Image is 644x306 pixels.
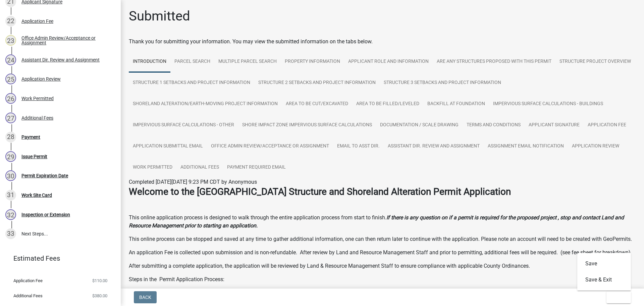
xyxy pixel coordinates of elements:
a: Structure 2 Setbacks and project information [254,72,380,94]
a: Application Fee [584,115,630,136]
div: Office Admin Review/Acceptance or Assignment [21,36,110,45]
a: Applicant Role and Information [344,51,433,73]
strong: Welcome to the [GEOGRAPHIC_DATA] Structure and Shoreland Alteration Permit Application [129,186,511,197]
a: Parcel search [170,51,214,73]
a: Payment Required Email [223,157,290,178]
a: Additional Fees [176,157,223,178]
p: An application Fee is collected upon submission and is non-refundable. After review by Land and R... [129,249,636,257]
div: 28 [5,132,16,142]
div: Permit Expiration Date [21,173,68,178]
span: Exit [612,295,622,300]
a: Structure 3 Setbacks and project information [380,72,505,94]
div: 30 [5,170,16,181]
div: 26 [5,93,16,104]
a: Application Submittal Email [129,136,207,157]
p: After submitting a complete application, the application will be reviewed by Land & Resource Mana... [129,262,636,270]
div: Additional Fees [21,116,53,120]
div: Work Site Card [21,193,52,198]
button: Save & Exit [577,272,631,288]
div: Thank you for submitting your information. You may view the submitted information on the tabs below. [129,38,636,46]
span: Application Fee [13,278,43,283]
span: Back [139,295,151,300]
a: Work Permitted [129,157,176,178]
a: Email to Asst Dir. [333,136,384,157]
div: 23 [5,35,16,46]
div: Payment [21,135,40,139]
div: 22 [5,16,16,27]
div: Exit [577,253,631,291]
a: Estimated Fees [5,252,110,265]
div: 24 [5,54,16,65]
div: Application Review [21,77,61,81]
a: Office Admin Review/Acceptance or Assignment [207,136,333,157]
div: Inspection or Extension [21,212,70,217]
a: Shoreland Alteration/Earth-Moving Project Information [129,93,282,115]
div: Work Permitted [21,96,54,101]
span: $380.00 [92,294,107,298]
div: Issue Permit [21,154,47,159]
p: This online process can be stopped and saved at any time to gather additional information, one ca... [129,235,636,243]
p: Steps in the Permit Application Process: [129,275,636,283]
a: Documentation / Scale Drawing [376,115,463,136]
button: Back [134,291,157,303]
a: Area to be Cut/Excavated [282,93,352,115]
div: 33 [5,228,16,239]
a: Assistant Dir. Review and Assignment [384,136,484,157]
div: 27 [5,113,16,123]
a: Structure 1 Setbacks and project information [129,72,254,94]
a: Backfill at foundation [423,93,489,115]
a: Structure Project Overview [555,51,635,73]
div: 29 [5,151,16,162]
span: $110.00 [92,278,107,283]
a: Multiple Parcel Search [214,51,281,73]
div: 32 [5,209,16,220]
a: Property Information [281,51,344,73]
div: 31 [5,190,16,201]
a: Shore Impact Zone Impervious Surface Calculations [238,115,376,136]
div: Assistant Dir. Review and Assignment [21,57,100,62]
a: Application Review [568,136,623,157]
h1: Submitted [129,8,190,24]
button: Save [577,256,631,272]
a: Impervious Surface Calculations - Buildings [489,93,607,115]
a: Area to be Filled/Leveled [352,93,423,115]
span: Completed [DATE][DATE] 9:23 PM CDT by Anonymous [129,179,257,185]
div: 25 [5,74,16,84]
a: Terms and Conditions [463,115,525,136]
p: This online application process is designed to walk through the entire application process from s... [129,214,636,230]
span: Additional Fees [13,294,43,298]
a: Applicant Signature [525,115,584,136]
strong: If there is any question on if a permit is required for the proposed project , stop and contact L... [129,214,624,229]
div: Application Fee [21,19,53,24]
a: Impervious Surface Calculations - Other [129,115,238,136]
button: Exit [606,291,631,303]
a: Are any Structures Proposed with this Permit [433,51,555,73]
a: Assignment Email Notification [484,136,568,157]
a: Introduction [129,51,170,73]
